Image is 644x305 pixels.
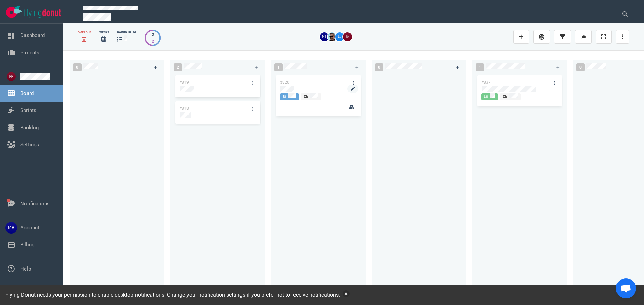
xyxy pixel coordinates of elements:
div: cards total [117,30,137,34]
span: Flying Donut needs your permission to [5,292,164,298]
a: Dashboard [20,32,45,39]
span: 0 [73,63,82,71]
div: Weeks [99,30,109,35]
a: Settings [20,142,39,148]
a: Sprints [20,107,36,113]
a: Account [20,225,39,231]
a: Help [20,266,31,272]
a: enable desktop notifications [98,292,164,298]
span: 1 [274,63,283,71]
span: 2 [174,63,182,71]
span: 0 [576,63,585,71]
a: Backlog [20,125,39,131]
a: #820 [280,80,289,85]
img: 26 [328,32,336,41]
a: #818 [179,106,189,111]
a: Notifications [20,201,50,207]
a: Board [20,90,34,96]
a: notification settings [198,292,245,298]
img: 26 [320,32,329,41]
a: #837 [481,80,491,85]
div: 2 [152,31,154,38]
span: 1 [476,63,484,71]
img: 26 [343,32,352,41]
a: Billing [20,242,34,248]
span: . Change your if you prefer not to receive notifications. [164,292,340,298]
a: #819 [179,80,189,85]
span: 0 [375,63,383,71]
img: 26 [335,32,344,41]
div: 2 [152,38,154,44]
div: Overdue [78,30,91,35]
a: Projects [20,50,39,56]
div: Open de chat [616,278,636,298]
img: Flying Donut text logo [24,9,61,18]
